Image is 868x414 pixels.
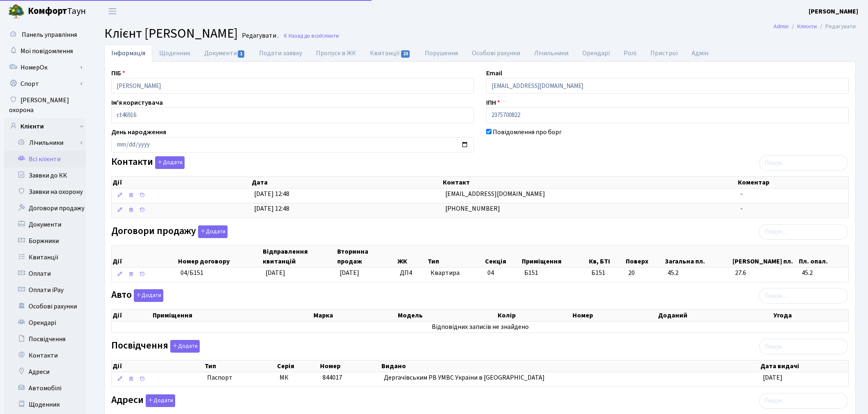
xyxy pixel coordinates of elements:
[759,155,848,171] input: Пошук...
[4,364,86,380] a: Адреси
[4,265,86,282] a: Оплати
[740,189,743,198] span: -
[104,24,238,43] span: Клієнт [PERSON_NAME]
[111,98,163,108] label: Ім'я користувача
[431,268,481,278] span: Квартира
[340,268,359,277] span: [DATE]
[442,177,737,188] th: Контакт
[266,268,285,277] span: [DATE]
[363,45,417,62] a: Квитанції
[132,288,163,302] a: Додати
[4,233,86,249] a: Боржники
[22,30,77,39] span: Панель управління
[152,45,197,62] a: Щоденник
[484,246,521,267] th: Секція
[401,50,410,58] span: 23
[20,47,73,56] span: Мої повідомлення
[262,246,336,267] th: Відправлення квитанцій
[798,246,848,267] th: Пл. опал.
[111,127,166,137] label: День народження
[4,59,86,76] a: НомерОк
[170,340,200,353] button: Посвідчення
[521,246,588,267] th: Приміщення
[313,310,397,321] th: Марка
[320,32,339,40] span: Клієнти
[809,7,858,16] b: [PERSON_NAME]
[797,22,817,31] a: Клієнти
[809,7,858,16] a: [PERSON_NAME]
[4,249,86,265] a: Квитанції
[4,298,86,315] a: Особові рахунки
[381,360,760,372] th: Видано
[4,282,86,298] a: Оплати iPay
[238,50,244,58] span: 1
[180,268,203,277] span: 04/Б151
[9,135,86,151] a: Лічильники
[732,246,798,267] th: [PERSON_NAME] пл.
[4,216,86,233] a: Документи
[761,18,868,35] nav: breadcrumb
[177,246,262,267] th: Номер договору
[588,246,625,267] th: Кв, БТІ
[4,380,86,396] a: Автомобілі
[4,331,86,347] a: Посвідчення
[445,204,500,213] span: [PHONE_NUMBER]
[204,360,277,372] th: Тип
[524,268,538,277] span: Б151
[153,155,185,169] a: Додати
[591,268,622,278] span: Б151
[572,310,657,321] th: Номер
[197,45,252,62] a: Документи
[28,4,67,18] b: Комфорт
[418,45,465,62] a: Порушення
[152,310,313,321] th: Приміщення
[527,45,575,62] a: Лічильники
[4,396,86,413] a: Щоденник
[207,373,273,382] span: Паспорт
[112,177,251,188] th: Дії
[427,246,484,267] th: Тип
[196,224,228,238] a: Додати
[111,289,163,302] label: Авто
[111,225,228,238] label: Договори продажу
[276,360,319,372] th: Серія
[817,22,856,31] li: Редагувати
[486,98,500,108] label: ІПН
[198,225,228,238] button: Договори продажу
[400,268,424,278] span: ДП4
[773,310,848,321] th: Угода
[497,310,572,321] th: Колір
[283,32,339,40] a: Назад до всіхКлієнти
[735,268,795,278] span: 27.6
[4,118,86,135] a: Клієнти
[112,322,848,333] td: Відповідних записів не знайдено
[8,3,25,20] img: logo.png
[657,310,773,321] th: Доданий
[144,393,175,407] a: Додати
[168,339,200,353] a: Додати
[628,268,661,278] span: 20
[486,68,502,78] label: Email
[112,360,204,372] th: Дії
[575,45,617,62] a: Орендарі
[773,22,789,31] a: Admin
[384,373,545,382] span: Дергачівським РВ УМВС України в [GEOGRAPHIC_DATA]
[112,246,177,267] th: Дії
[4,27,86,43] a: Панель управління
[319,360,381,372] th: Номер
[759,393,848,409] input: Пошук...
[4,92,86,118] a: [PERSON_NAME] охорона
[802,268,845,278] span: 45.2
[4,76,86,92] a: Спорт
[493,127,562,137] label: Повідомлення про борг
[4,184,86,200] a: Заявки на охорону
[4,43,86,59] a: Мої повідомлення
[254,189,289,198] span: [DATE] 12:48
[252,45,309,62] a: Подати заявку
[111,340,200,353] label: Посвідчення
[28,4,86,18] span: Таун
[760,360,848,372] th: Дата видачі
[309,45,363,62] a: Пропуск в ЖК
[759,339,848,354] input: Пошук...
[397,246,427,267] th: ЖК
